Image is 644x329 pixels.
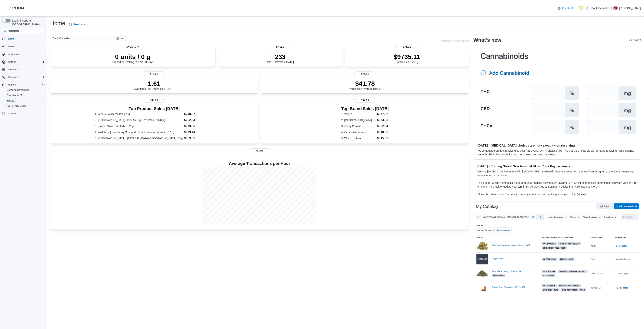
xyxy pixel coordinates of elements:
button: Catalog [7,60,18,64]
span: Dashboards [7,94,22,97]
a: [US_STATE] CCRS [5,104,28,108]
span: Reports [8,83,16,86]
a: Dashboards [4,93,46,98]
strong: [DATE] and [DATE] [553,181,576,184]
p: 233 [267,53,294,61]
button: Catalog [1,59,46,65]
div: Avg Items Per Transaction [DATE] [134,80,174,90]
span: Washington CCRS [5,104,45,108]
span: Reports [7,99,15,102]
dd: $248.97 [184,112,213,116]
dd: $318.00 [377,130,389,134]
p: $9735.11 [394,53,420,61]
div: Arshi Kalkat [613,6,618,10]
span: Sales [144,98,165,103]
p: Coming [DATE], Cova Pay terminal in [GEOGRAPHIC_DATA] will feature a refreshed user interface des... [477,170,637,177]
p: $41.78 [349,80,382,87]
span: Inventory [8,68,18,71]
span: Dashboards [5,93,45,98]
span: Settings [7,111,45,116]
button: Operations [7,75,21,79]
span: Canadian Compliance [7,88,29,92]
span: Home [7,36,45,41]
p: | [611,6,612,10]
button: Operations [1,74,46,80]
dt: 4. General Admission [341,130,376,134]
button: Reports [4,98,46,103]
input: Dark Mode [577,6,585,10]
span: Home [8,37,14,40]
span: Catalog [7,60,45,64]
p: [PERSON_NAME] [619,6,641,10]
dd: $332.84 [377,124,389,128]
div: Transaction Average [DATE] [349,80,382,90]
span: Settings [8,112,16,115]
nav: Complex example [2,35,45,126]
span: Sales [354,98,375,103]
span: Inventory [122,45,143,49]
a: Settings [7,111,18,116]
dt: 1. Versus [341,112,376,116]
a: Dashboards [5,93,23,98]
em: Please be advised that this update is purely visual and does not impact payment functionality. [477,193,586,196]
span: Operations [7,75,45,79]
h3: [DATE] - Coming Soon! New terminal UI on Cova Pay terminals [477,164,637,168]
button: Inventory [1,67,46,72]
a: View allExternal link [629,39,641,42]
button: Reports [7,82,18,87]
span: Customers [7,52,45,57]
span: [US_STATE] CCRS [7,104,26,107]
span: Inventory [7,67,45,72]
p: 1.61 [134,80,174,87]
button: Inventory [7,67,19,72]
span: Catalog [8,61,16,64]
button: [US_STATE] CCRS [4,103,46,109]
button: Settings [1,111,46,116]
a: Reports [5,98,16,103]
span: Sales [354,71,375,76]
span: Sales [249,148,270,153]
dt: 2. [GEOGRAPHIC_DATA] [341,118,376,122]
button: Clear input [116,37,119,40]
button: Customers [1,51,46,57]
div: Total # Invoices [DATE] [267,53,294,64]
dt: 3. Hiway | Slow Lane Indica | 28g [95,124,183,128]
dd: $353.35 [377,118,389,122]
span: Operations [8,76,19,79]
svg: External link [639,39,641,41]
dt: 1. Versus | White Widow | 28g [95,112,183,116]
dt: 5. Weed me Max [341,136,376,140]
dt: 3. Jonny Chronic [341,124,376,128]
a: Canadian Compliance [5,88,31,92]
h3: [DATE] - [MEDICAL_DATA] choices are now saved when receiving [477,144,637,147]
dt: 2. [GEOGRAPHIC_DATA] | Pick Me Up | Pre-Rolls | 10x0.5g [95,118,183,122]
h1: Home [50,19,65,27]
button: Open list of options [120,37,123,40]
span: Customers [8,53,19,56]
h3: Top Product Sales [DATE] [95,106,214,111]
p: We've updated product receiving so your [MEDICAL_DATA] choices (like THCa or CBG) stay visible fo... [477,149,637,156]
span: Reports [5,98,45,103]
span: Users [8,45,14,48]
span: Load All Apps in [GEOGRAPHIC_DATA] [11,19,45,26]
span: Feedback [562,6,574,10]
h2: What's new [473,37,501,43]
span: Canadian Compliance [5,88,45,92]
button: Canadian Compliance [4,87,46,93]
dd: $315.89 [377,136,389,140]
button: Home [1,36,46,42]
span: Sales [270,45,291,49]
dt: 4. Wild West | Strawberry Stampede Liquid Diamonds | Vape | 0.95g [95,130,183,134]
span: Feedback [74,23,85,26]
span: Dank Cannabis [52,36,71,41]
button: Users [1,44,46,49]
span: Sales [144,71,165,76]
dt: 5. [GEOGRAPHIC_DATA] | [MEDICAL_DATA][GEOGRAPHIC_DATA] | 28g [95,136,183,140]
button: Reports [1,82,46,87]
p: Dank Cannabis [591,6,609,10]
p: This update will be automatically and gradually enabled between , for all terminals operating on ... [477,181,637,189]
dd: $169.99 [184,136,213,140]
a: Feedback [68,21,87,28]
h4: Average Transactions per Hour [53,161,466,166]
dd: $179.14 [184,130,213,134]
